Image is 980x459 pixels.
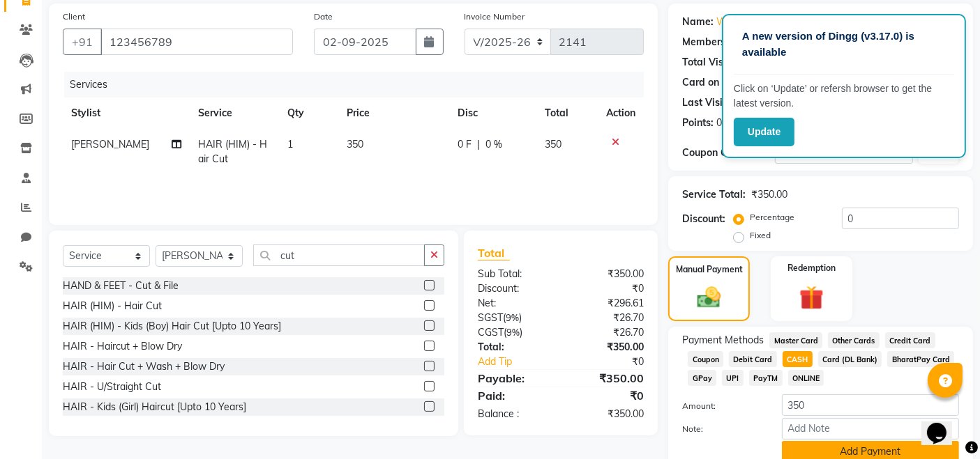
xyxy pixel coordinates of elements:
[734,118,794,146] button: Update
[682,55,737,70] div: Total Visits:
[63,98,190,129] th: Stylist
[478,246,510,260] span: Total
[467,355,576,369] a: Add Tip
[63,279,179,293] div: HAND & FEET - Cut & File
[750,211,794,224] label: Percentage
[478,311,503,324] span: SGST
[688,370,716,386] span: GPay
[561,387,654,404] div: ₹0
[750,229,771,242] label: Fixed
[577,355,655,369] div: ₹0
[921,403,966,445] iframe: chat widget
[682,35,743,49] div: Membership:
[485,137,502,152] span: 0 %
[63,339,182,354] div: HAIR - Haircut + Blow Dry
[682,146,774,160] div: Coupon Code
[449,98,536,129] th: Disc
[100,29,293,55] input: Search by Name/Mobile/Email/Code
[783,351,813,367] span: CASH
[561,267,654,281] div: ₹350.00
[734,81,954,111] p: Click on ‘Update’ or refersh browser to get the latest version.
[545,138,561,150] span: 350
[71,138,149,150] span: [PERSON_NAME]
[749,370,783,386] span: PayTM
[347,138,363,150] span: 350
[338,98,449,129] th: Price
[887,351,954,367] span: BharatPay Card
[682,116,714,130] div: Points:
[506,327,520,338] span: 9%
[467,340,561,355] div: Total:
[536,98,598,129] th: Total
[467,296,561,311] div: Net:
[467,325,561,340] div: ( )
[672,423,771,435] label: Note:
[716,15,747,29] a: Walkin
[561,407,654,421] div: ₹350.00
[729,351,777,367] span: Debit Card
[63,319,281,334] div: HAIR (HIM) - Kids (Boy) Hair Cut [Upto 10 Years]
[63,400,246,414] div: HAIR - Kids (Girl) Haircut [Upto 10 Years]
[279,98,338,129] th: Qty
[722,370,744,386] span: UPI
[769,332,822,348] span: Master Card
[477,137,480,152] span: |
[506,312,519,323] span: 9%
[788,370,824,386] span: ONLINE
[742,29,946,60] p: A new version of Dingg (v3.17.0) is available
[478,326,504,339] span: CGST
[682,212,725,226] div: Discount:
[792,283,831,313] img: _gift.svg
[561,296,654,311] div: ₹296.61
[688,351,723,367] span: Coupon
[676,263,743,276] label: Manual Payment
[561,340,654,355] div: ₹350.00
[751,187,787,202] div: ₹350.00
[314,10,333,23] label: Date
[682,75,739,90] div: Card on file:
[467,370,561,387] div: Payable:
[682,95,729,110] div: Last Visit:
[561,325,654,340] div: ₹26.70
[818,351,882,367] span: Card (DL Bank)
[467,281,561,296] div: Discount:
[63,29,102,55] button: +91
[682,35,959,49] div: No Active Membership
[828,332,880,348] span: Other Cards
[782,394,959,416] input: Amount
[467,387,561,404] div: Paid:
[198,138,267,165] span: HAIR (HIM) - Hair Cut
[190,98,279,129] th: Service
[885,332,935,348] span: Credit Card
[782,418,959,439] input: Add Note
[467,407,561,421] div: Balance :
[458,137,472,152] span: 0 F
[561,281,654,296] div: ₹0
[467,267,561,281] div: Sub Total:
[63,10,85,23] label: Client
[63,380,161,394] div: HAIR - U/Straight Cut
[64,72,654,98] div: Services
[63,299,162,313] div: HAIR (HIM) - Hair Cut
[682,333,764,348] span: Payment Methods
[561,370,654,387] div: ₹350.00
[682,15,714,29] div: Name:
[465,10,525,23] label: Invoice Number
[63,359,225,374] div: HAIR - Hair Cut + Wash + Blow Dry
[682,187,746,202] div: Service Total:
[287,138,293,150] span: 1
[787,262,836,274] label: Redemption
[690,284,728,311] img: _cash.svg
[598,98,644,129] th: Action
[672,400,771,412] label: Amount:
[716,116,722,130] div: 0
[561,311,654,325] div: ₹26.70
[467,311,561,325] div: ( )
[253,244,425,266] input: Search or Scan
